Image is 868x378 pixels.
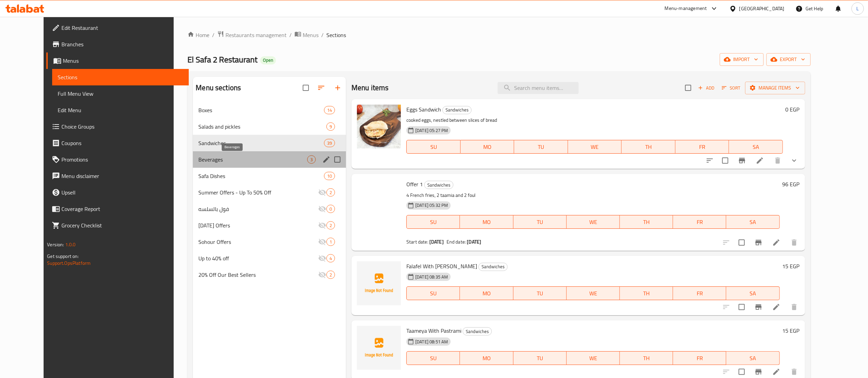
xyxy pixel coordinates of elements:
div: items [326,271,335,279]
span: Offer 1 [406,179,423,189]
span: Coupons [61,139,183,147]
span: MO [463,217,510,227]
span: WE [571,142,619,152]
span: MO [463,142,512,152]
span: 0 [327,206,335,212]
button: WE [567,215,620,229]
span: SU [409,353,457,363]
span: WE [569,217,617,227]
b: [DATE] [467,237,481,246]
div: items [324,139,335,147]
span: import [725,55,758,64]
button: TH [620,351,673,365]
span: Sandwiches [479,263,507,271]
span: Sohour Offers [198,238,318,246]
span: Choice Groups [61,122,183,131]
span: Add item [695,83,717,93]
h6: 15 EGP [783,326,800,335]
div: items [326,122,335,131]
span: Safa Dishes [198,172,324,180]
li: / [321,31,324,39]
span: Coverage Report [61,205,183,213]
nav: breadcrumb [187,31,810,39]
button: SU [406,215,460,229]
span: WE [569,353,617,363]
span: Menus [63,57,183,65]
span: 2 [327,222,335,229]
a: Coverage Report [46,201,188,217]
span: Get support on: [47,252,79,261]
div: Safa Dishes10 [193,168,346,184]
button: MO [461,140,514,154]
span: TU [516,353,564,363]
span: [DATE] 08:51 AM [413,339,451,345]
p: 4 French fries, 2 taamia and 2 foul [406,191,779,200]
button: WE [568,140,622,154]
button: Add [695,83,717,93]
span: MO [463,288,510,298]
span: SA [729,353,777,363]
div: Menu-management [665,4,707,13]
span: 14 [324,107,335,114]
button: FR [673,351,726,365]
div: items [324,106,335,114]
span: Version: [47,240,64,249]
span: FR [676,217,724,227]
span: Select to update [718,153,732,168]
span: Sort items [717,83,745,93]
span: Menus [303,31,319,39]
a: Full Menu View [52,85,188,102]
span: 1.0.0 [65,240,76,249]
div: 20% Off Our Best Sellers2 [193,267,346,283]
span: TU [516,288,564,298]
span: [DATE] 05:27 PM [413,127,451,134]
input: search [498,82,579,94]
span: L [856,5,859,12]
button: Branch-specific-item [750,234,767,251]
a: Choice Groups [46,118,188,135]
h2: Menu items [351,83,389,93]
div: 20% Off Our Best Sellers [198,271,318,279]
span: Sections [326,31,346,39]
button: TH [620,286,673,300]
img: Falafel With Kiri Cheese [357,261,401,305]
span: MO [463,353,510,363]
span: Salads and pickles [198,122,326,131]
div: Sandwiches39 [193,135,346,151]
span: 39 [324,140,335,146]
button: TU [513,215,567,229]
a: Branches [46,36,188,52]
svg: Inactive section [318,254,326,262]
span: Up to 40% off [198,254,318,262]
b: [DATE] [429,237,444,246]
a: Edit menu item [772,368,780,376]
span: Beverages [198,155,307,164]
a: Edit menu item [756,156,764,165]
button: TU [513,286,567,300]
img: Offer 1 [357,179,401,223]
h6: 96 EGP [783,179,800,189]
a: Support.OpsPlatform [47,259,91,268]
span: Start date: [406,237,428,246]
button: MO [460,215,513,229]
img: Taameya With Pastrami [357,326,401,370]
a: Restaurants management [217,31,287,39]
button: delete [769,152,786,169]
span: End date: [447,237,466,246]
span: SU [409,288,457,298]
span: Grocery Checklist [61,221,183,229]
span: [DATE] Offers [198,221,318,229]
button: TU [513,351,567,365]
span: Promotions [61,155,183,164]
button: WE [567,286,620,300]
button: export [766,53,811,66]
button: sort-choices [702,152,718,169]
a: Edit Restaurant [46,20,188,36]
span: Sort sections [313,80,329,96]
span: Sandwiches [463,328,491,335]
span: Open [260,57,276,63]
a: Menus [294,31,319,39]
img: Eggs Sandwich [357,105,401,149]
